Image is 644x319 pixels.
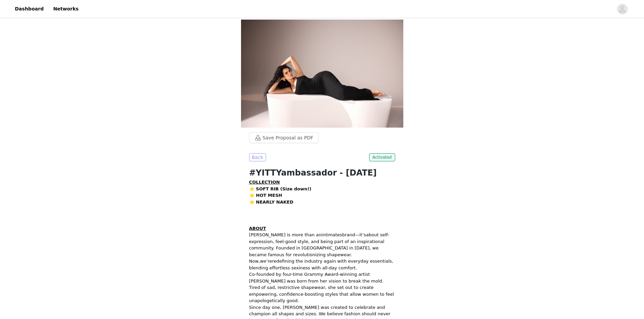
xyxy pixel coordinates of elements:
[619,4,625,15] div: avatar
[266,259,268,264] span: ’
[249,193,282,198] strong: ⭐️ HOT MESH
[249,272,394,303] span: Co-founded by four-time Grammy Award-winning artist [PERSON_NAME] was born from her vision to bre...
[369,153,395,161] span: Activated
[342,232,359,237] span: brand—
[249,167,395,179] h1: #YITTYambassador - [DATE]
[268,259,272,264] span: re
[249,132,319,143] button: Save Proposal as PDF
[49,1,82,17] a: Networks
[249,200,293,205] strong: ⭐️ NEARLY NAKED
[249,232,389,264] span: about self-expression, feel-good style, and being part of an inspirational community. Founded in ...
[249,186,312,191] strong: ⭐️ SOFT RIB (Size down!)
[260,259,266,264] span: we
[359,232,366,237] span: it’s
[249,232,321,237] span: [PERSON_NAME] is more than an
[241,20,403,128] img: campaign image
[11,1,48,17] a: Dashboard
[321,232,342,237] span: intimates
[249,259,393,270] span: redefining the industry again with everyday essentials, blending effortless sexiness with all-day...
[249,226,266,231] strong: ABOUT
[249,153,266,161] button: Back
[249,180,280,185] strong: COLLECTION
